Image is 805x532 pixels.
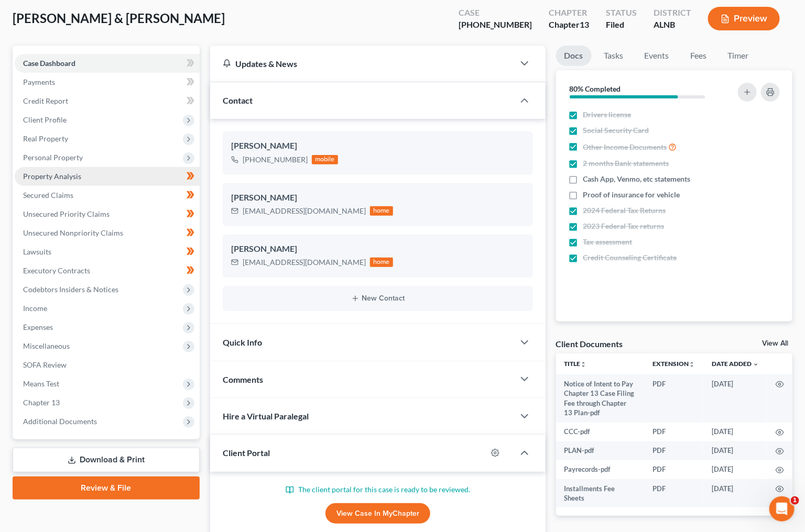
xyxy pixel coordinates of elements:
[23,209,110,218] span: Unsecured Priority Claims
[549,7,589,19] div: Chapter
[312,155,338,164] div: mobile
[223,411,309,421] span: Hire a Virtual Paralegal
[370,258,393,267] div: home
[556,338,623,349] div: Client Documents
[580,19,589,29] span: 13
[556,441,644,460] td: PLAN-pdf
[23,153,83,162] span: Personal Property
[15,92,200,110] a: Credit Report
[223,484,533,495] p: The client portal for this case is ready to be reviewed.
[644,479,703,508] td: PDF
[231,192,525,204] div: [PERSON_NAME]
[703,460,767,479] td: [DATE]
[223,374,263,384] span: Comments
[223,448,270,458] span: Client Portal
[556,423,644,441] td: CCC-pdf
[23,134,68,143] span: Real Property
[23,398,60,407] span: Chapter 13
[556,479,644,508] td: Installments Fee Sheets
[583,174,691,184] span: Cash App, Venmo, etc statements
[243,154,308,165] div: [PHONE_NUMBER]
[644,423,703,441] td: PDF
[682,46,715,66] a: Fees
[23,360,67,369] span: SOFA Review
[23,59,75,68] span: Case Dashboard
[583,142,667,152] span: Other Income Documents
[23,323,53,331] span: Expenses
[644,441,703,460] td: PDF
[15,167,200,186] a: Property Analysis
[23,115,67,124] span: Client Profile
[223,337,262,347] span: Quick Info
[583,237,633,247] span: Tax assessment
[712,360,759,368] a: Date Added expand_more
[23,266,90,275] span: Executory Contracts
[459,7,532,19] div: Case
[23,247,51,256] span: Lawsuits
[23,304,47,313] span: Income
[370,206,393,216] div: home
[753,361,759,368] i: expand_more
[583,109,632,120] span: Drivers license
[15,242,200,261] a: Lawsuits
[556,374,644,423] td: Notice of Intent to Pay Chapter 13 Case Filing Fee through Chapter 13 Plan-pdf
[13,10,225,26] span: [PERSON_NAME] & [PERSON_NAME]
[23,379,59,388] span: Means Test
[23,77,55,86] span: Payments
[243,257,366,268] div: [EMAIL_ADDRESS][DOMAIN_NAME]
[654,19,691,31] div: ALNB
[583,190,680,200] span: Proof of insurance for vehicle
[703,374,767,423] td: [DATE]
[23,172,81,181] span: Property Analysis
[231,294,525,303] button: New Contact
[583,205,666,216] span: 2024 Federal Tax Returns
[223,58,502,69] div: Updates & News
[15,261,200,280] a: Executory Contracts
[583,221,665,231] span: 2023 Federal Tax returns
[231,140,525,152] div: [PERSON_NAME]
[23,417,97,426] span: Additional Documents
[769,496,795,522] iframe: Intercom live chat
[654,7,691,19] div: District
[459,19,532,31] div: [PHONE_NUMBER]
[570,84,621,93] strong: 80% Completed
[15,186,200,205] a: Secured Claims
[23,96,68,105] span: Credit Report
[708,7,780,30] button: Preview
[15,54,200,73] a: Case Dashboard
[15,224,200,242] a: Unsecured Nonpriority Claims
[564,360,587,368] a: Titleunfold_more
[720,46,757,66] a: Timer
[223,95,253,105] span: Contact
[23,191,73,199] span: Secured Claims
[15,205,200,224] a: Unsecured Priority Claims
[703,441,767,460] td: [DATE]
[243,206,366,216] div: [EMAIL_ADDRESS][DOMAIN_NAME]
[15,356,200,374] a: SOFA Review
[762,340,788,347] a: View All
[703,423,767,441] td: [DATE]
[15,73,200,92] a: Payments
[606,19,637,31] div: Filed
[583,125,649,136] span: Social Security Card
[644,374,703,423] td: PDF
[556,46,592,66] a: Docs
[583,252,677,263] span: Credit Counseling Certificate
[581,361,587,368] i: unfold_more
[606,7,637,19] div: Status
[652,360,695,368] a: Extensionunfold_more
[636,46,678,66] a: Events
[556,460,644,479] td: Payrecords-pdf
[703,479,767,508] td: [DATE]
[596,46,632,66] a: Tasks
[644,460,703,479] td: PDF
[583,158,669,169] span: 2 months Bank statements
[13,448,200,472] a: Download & Print
[231,243,525,256] div: [PERSON_NAME]
[791,496,799,505] span: 1
[23,341,70,350] span: Miscellaneous
[23,228,123,237] span: Unsecured Nonpriority Claims
[325,503,430,524] a: View Case in MyChapter
[689,361,695,368] i: unfold_more
[549,19,589,31] div: Chapter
